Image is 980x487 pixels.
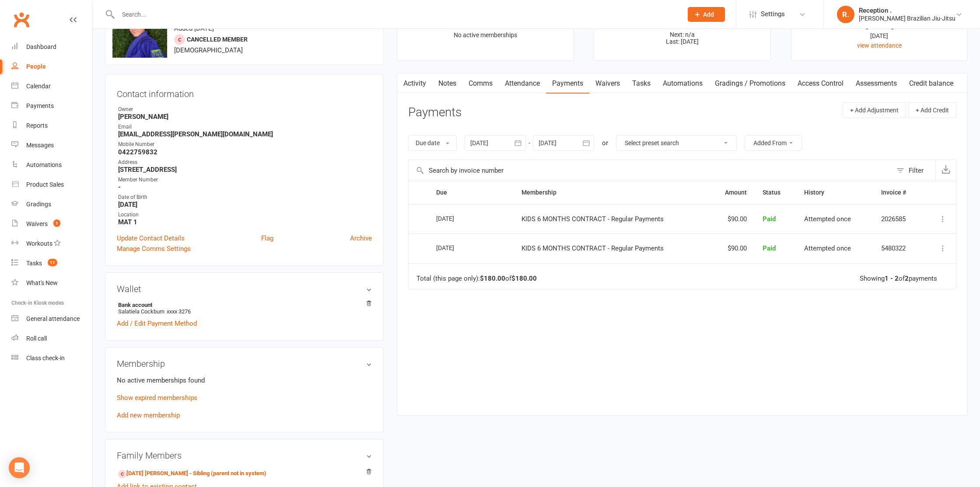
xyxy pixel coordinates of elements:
[26,122,48,129] div: Reports
[873,204,924,234] td: 2026585
[602,31,762,45] p: Next: n/a Last: [DATE]
[118,302,367,308] strong: Bank account
[117,86,372,99] h3: Contact information
[11,116,92,136] a: Reports
[909,165,924,176] div: Filter
[11,57,92,77] a: People
[873,181,924,204] th: Invoice #
[26,181,64,188] div: Product Sales
[11,37,92,57] a: Dashboard
[117,394,197,402] a: Show expired memberships
[432,73,462,94] a: Notes
[885,275,899,282] strong: 1 - 2
[26,161,62,168] div: Automations
[859,7,955,14] div: Reception .
[454,31,517,38] span: No active memberships
[626,73,657,94] a: Tasks
[115,8,676,21] input: Search...
[350,233,372,243] a: Archive
[521,244,664,252] span: KIDS 6 MONTHS CONTRACT - Regular Payments
[26,279,58,286] div: What's New
[850,73,903,94] a: Assessments
[11,348,92,368] a: Class kiosk mode
[11,155,92,175] a: Automations
[26,240,52,247] div: Workouts
[462,73,499,94] a: Comms
[892,160,935,181] button: Filter
[11,329,92,348] a: Roll call
[117,411,180,419] a: Add new membership
[428,181,514,204] th: Due
[796,181,873,204] th: History
[602,138,608,148] div: or
[408,135,457,151] button: Due date
[688,7,725,22] button: Add
[499,73,546,94] a: Attendance
[117,300,372,316] li: Salatiela Cockburn
[11,214,92,234] a: Waivers 1
[11,234,92,254] a: Workouts
[708,181,755,204] th: Amount
[118,113,372,121] strong: [PERSON_NAME]
[857,42,902,49] a: view attendance
[26,335,47,342] div: Roll call
[11,309,92,329] a: General attendance kiosk mode
[761,4,785,24] span: Settings
[11,77,92,96] a: Calendar
[11,136,92,155] a: Messages
[480,275,505,282] strong: $180.00
[703,11,714,18] span: Add
[804,244,851,252] span: Attempted once
[118,218,372,226] strong: MAT 1
[905,275,909,282] strong: 2
[11,96,92,116] a: Payments
[261,233,273,243] a: Flag
[26,355,65,362] div: Class check-in
[118,123,372,131] div: Email
[118,176,372,184] div: Member Number
[804,215,851,223] span: Attempted once
[657,73,709,94] a: Automations
[9,457,30,478] div: Open Intercom Messenger
[26,201,51,208] div: Gradings
[860,275,937,282] div: Showing of payments
[26,63,46,70] div: People
[118,193,372,202] div: Date of Birth
[118,183,372,191] strong: -
[112,3,167,58] img: image1643413802.png
[511,275,537,282] strong: $180.00
[118,140,372,149] div: Mobile Number
[117,375,372,386] p: No active memberships found
[174,46,243,54] span: [DEMOGRAPHIC_DATA]
[791,73,850,94] a: Access Control
[117,284,372,294] h3: Wallet
[709,73,791,94] a: Gradings / Promotions
[11,175,92,195] a: Product Sales
[118,201,372,209] strong: [DATE]
[118,148,372,156] strong: 0422759832
[837,6,854,23] div: R.
[708,204,755,234] td: $90.00
[26,102,54,109] div: Payments
[416,275,537,282] div: Total (this page only): of
[117,451,372,460] h3: Family Members
[873,233,924,263] td: 5480322
[26,315,80,322] div: General attendance
[763,244,776,252] span: Paid
[799,31,959,41] div: [DATE]
[397,73,432,94] a: Activity
[53,219,60,227] span: 1
[859,14,955,22] div: [PERSON_NAME] Brazilian Jiu-Jitsu
[589,73,626,94] a: Waivers
[11,254,92,273] a: Tasks 11
[26,220,48,227] div: Waivers
[117,243,191,254] a: Manage Comms Settings
[118,105,372,114] div: Owner
[117,318,197,329] a: Add / Edit Payment Method
[187,36,248,43] span: Cancelled member
[48,259,57,266] span: 11
[118,158,372,167] div: Address
[118,469,266,478] a: [DATE] [PERSON_NAME] - Sibling (parent not in system)
[745,135,802,151] button: Added From
[436,212,476,225] div: [DATE]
